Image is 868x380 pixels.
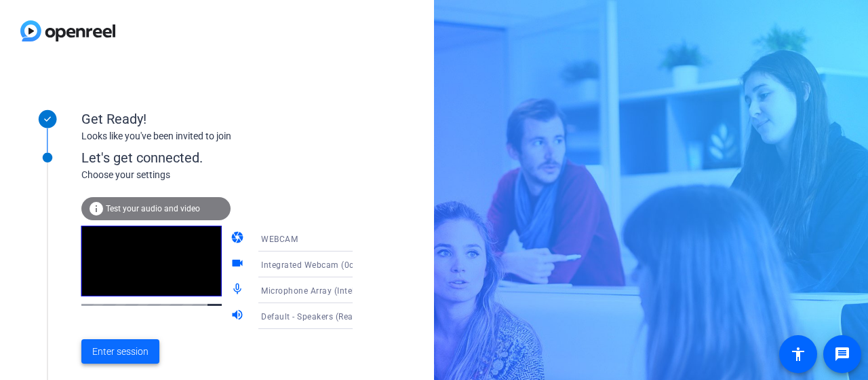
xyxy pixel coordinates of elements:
button: Enter session [81,339,159,364]
mat-icon: volume_up [231,308,247,324]
span: Integrated Webcam (0c45:6730) [261,259,390,270]
mat-icon: mic_none [231,282,247,298]
div: Let's get connected. [81,148,380,168]
mat-icon: info [88,201,104,217]
mat-icon: camera [231,230,247,247]
span: Default - Speakers (Realtek(R) Audio) [261,311,408,322]
mat-icon: message [834,346,850,362]
mat-icon: accessibility [790,346,806,362]
div: Choose your settings [81,168,380,182]
div: Get Ready! [81,109,353,129]
span: Enter session [92,345,149,359]
span: WEBCAM [261,235,298,244]
div: Looks like you've been invited to join [81,129,353,143]
mat-icon: videocam [231,256,247,273]
span: Test your audio and video [106,204,200,213]
span: Microphone Array (Intel® Smart Sound Technology for Digital Microphones) [261,285,561,296]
